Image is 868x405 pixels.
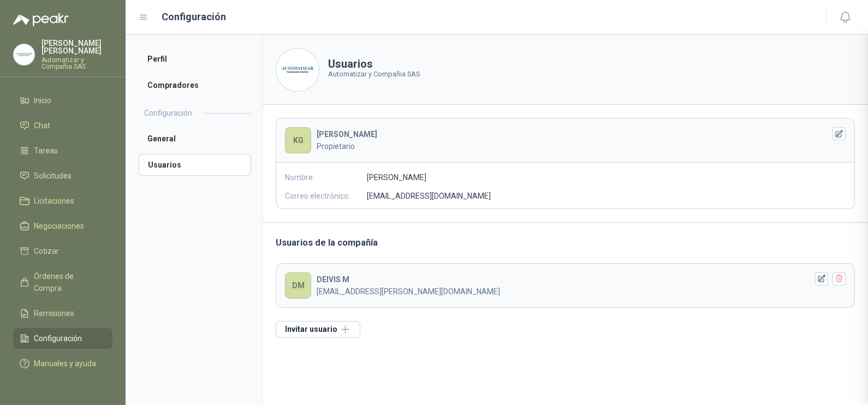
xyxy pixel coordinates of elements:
[34,307,74,319] span: Remisiones
[34,145,58,157] span: Tareas
[41,39,112,55] p: [PERSON_NAME] [PERSON_NAME]
[13,140,112,161] a: Tareas
[162,9,226,25] h1: Configuración
[34,120,50,132] span: Chat
[13,115,112,136] a: Chat
[34,270,102,294] span: Órdenes de Compra
[34,332,82,344] span: Configuración
[13,353,112,374] a: Manuales y ayuda
[34,358,96,370] span: Manuales y ayuda
[13,328,112,349] a: Configuración
[13,266,112,299] a: Órdenes de Compra
[14,44,34,65] img: Company Logo
[13,165,112,186] a: Solicitudes
[34,195,74,207] span: Licitaciones
[13,216,112,236] a: Negociaciones
[41,57,112,70] p: Automatizar y Compañia SAS
[13,241,112,261] a: Cotizar
[34,94,51,106] span: Inicio
[13,190,112,211] a: Licitaciones
[34,220,84,232] span: Negociaciones
[13,13,69,26] img: Logo peakr
[13,90,112,111] a: Inicio
[34,170,72,182] span: Solicitudes
[34,245,59,257] span: Cotizar
[13,303,112,324] a: Remisiones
